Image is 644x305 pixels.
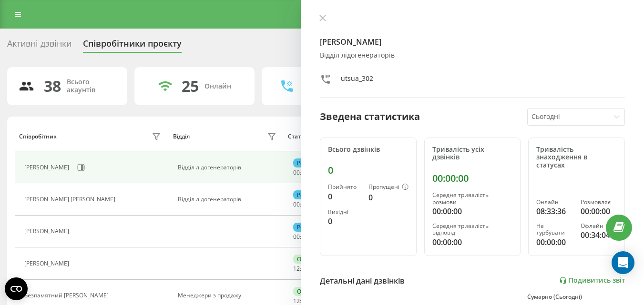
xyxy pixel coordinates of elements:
div: 0 [328,191,361,202]
div: 25 [182,77,199,95]
div: : : [293,298,316,305]
div: Онлайн [204,82,231,90]
div: Середня тривалість розмови [432,192,513,206]
div: Офлайн [581,223,617,229]
div: 38 [44,77,61,95]
div: : : [293,266,316,272]
div: Розмовляє [293,190,331,199]
div: Прийнято [328,184,361,190]
div: Співробітник [19,133,57,140]
div: Вихідні [328,209,361,216]
div: Відділ [173,133,190,140]
a: Подивитись звіт [559,276,625,285]
div: 0 [328,165,409,176]
div: Онлайн [293,255,323,264]
div: Не турбувати [536,223,572,236]
div: Розмовляє [293,223,331,232]
span: 00 [293,200,300,208]
div: Відділ лідогенераторів [178,164,278,171]
div: [PERSON_NAME] [24,164,72,171]
div: Зведена статистика [320,109,420,124]
span: 12 [293,265,300,273]
div: Статус [288,133,307,140]
div: 0 [328,216,361,227]
div: Менеджери з продажу [178,292,278,299]
div: Онлайн [293,287,323,296]
div: Всього акаунтів [67,78,116,94]
div: 0 [368,192,409,203]
div: Відділ лідогенераторів [178,196,278,203]
div: [PERSON_NAME] [24,260,72,267]
div: 00:34:04 [581,229,617,241]
div: Тривалість усіх дзвінків [432,146,513,162]
div: 00:00:00 [432,173,513,184]
div: : : [293,169,316,176]
div: Онлайн [536,199,572,206]
div: 00:00:00 [432,206,513,217]
span: 12 [293,297,300,305]
div: Детальні дані дзвінків [320,275,405,286]
div: : : [293,234,316,240]
div: Пропущені [368,184,409,191]
div: Сумарно (Сьогодні) [527,294,625,300]
div: Розмовляє [293,158,331,167]
div: 00:00:00 [432,236,513,248]
span: 00 [293,168,300,177]
button: Open CMP widget [5,277,28,300]
div: [PERSON_NAME] [PERSON_NAME] [24,196,118,203]
span: 00 [293,233,300,241]
h4: [PERSON_NAME] [320,36,625,48]
div: Середня тривалість відповіді [432,223,513,236]
div: 08:33:36 [536,206,572,217]
div: Безпамятний [PERSON_NAME] [24,292,111,299]
div: Всього дзвінків [328,146,409,154]
div: 00:00:00 [581,206,617,217]
div: Розмовляє [581,199,617,206]
div: : : [293,201,316,208]
div: [PERSON_NAME] [24,228,72,235]
div: Активні дзвінки [7,39,72,53]
div: Open Intercom Messenger [612,251,634,274]
div: Співробітники проєкту [83,39,182,53]
div: 00:00:00 [536,236,572,248]
div: Відділ лідогенераторів [320,51,625,59]
div: utsua_302 [341,74,373,88]
div: Тривалість знаходження в статусах [536,146,617,169]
